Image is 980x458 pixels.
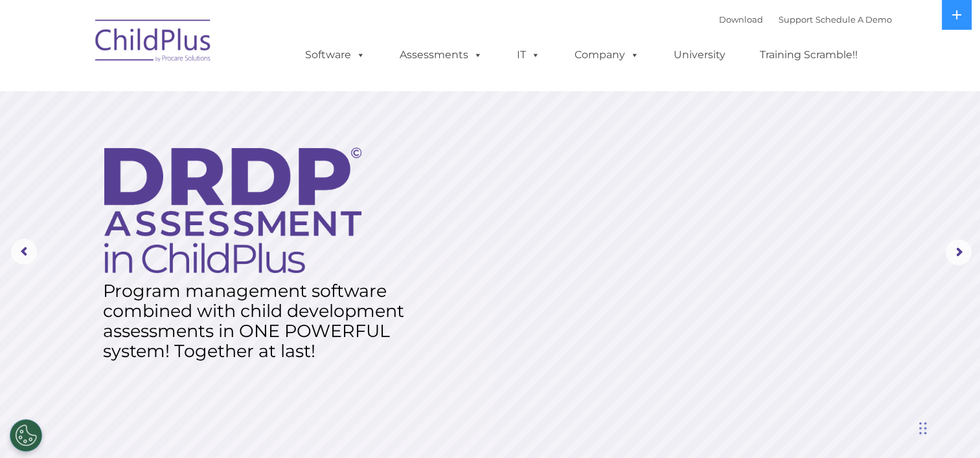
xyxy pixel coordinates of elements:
[661,42,738,68] a: University
[105,337,228,370] a: Learn More
[292,42,378,68] a: Software
[10,419,42,452] button: Cookies Settings
[504,42,553,68] a: IT
[719,14,892,25] font: |
[180,85,220,95] span: Last name
[387,42,496,68] a: Assessments
[562,42,652,68] a: Company
[747,42,871,68] a: Training Scramble!!
[89,10,218,75] img: ChildPlus by Procare Solutions
[104,147,361,273] img: DRDP Assessment in ChildPlus
[919,409,927,448] div: Drag
[815,14,892,25] a: Schedule A Demo
[103,281,416,361] rs-layer: Program management software combined with child development assessments in ONE POWERFUL system! T...
[180,138,235,148] span: Phone number
[719,14,763,25] a: Download
[779,14,813,25] a: Support
[769,318,980,458] iframe: Chat Widget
